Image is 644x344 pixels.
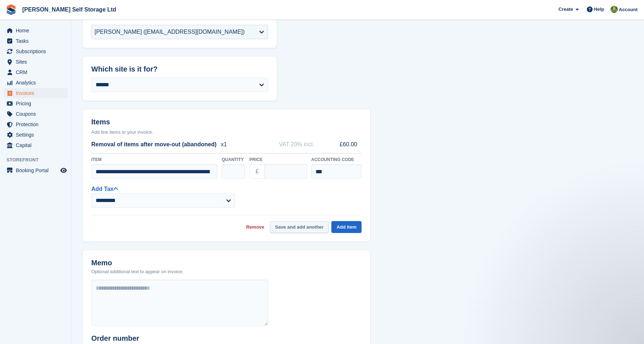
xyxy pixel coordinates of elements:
p: Optional additional text to appear on invoice. [91,268,184,275]
label: Item [91,156,217,163]
h2: Items [91,118,362,128]
a: menu [4,165,68,175]
a: menu [4,78,68,88]
span: Invoices [16,88,59,98]
a: Remove [246,224,264,231]
span: Subscriptions [16,46,59,56]
span: Help [594,6,604,13]
div: [PERSON_NAME] ([EMAIL_ADDRESS][DOMAIN_NAME]) [95,28,245,36]
a: menu [4,46,68,56]
a: menu [4,98,68,109]
span: Account [619,6,638,13]
span: Create [558,6,573,13]
img: stora-icon-8386f47178a22dfd0bd8f6a31ec36ba5ce8667c1dd55bd0f319d3a0aa187defe.svg [6,4,17,15]
span: Coupons [16,109,59,119]
span: Capital [16,140,59,150]
span: Booking Portal [16,165,59,175]
a: menu [4,130,68,140]
span: £60.00 [330,140,357,149]
span: VAT 20% incl. [279,140,314,149]
span: x1 [221,140,227,149]
span: Sites [16,57,59,67]
button: Add item [331,221,362,233]
h2: Which site is it for? [91,65,268,73]
a: menu [4,88,68,98]
a: menu [4,109,68,119]
a: Preview store [59,166,68,175]
h2: Order number [91,334,203,343]
label: Price [249,156,307,163]
a: [PERSON_NAME] Self Storage Ltd [19,4,119,15]
span: Storefront [6,156,72,164]
span: Home [16,26,59,36]
label: Accounting code [311,156,362,163]
p: Add line items to your invoice. [91,129,362,136]
a: Add Tax [91,186,118,192]
a: menu [4,67,68,77]
span: Pricing [16,98,59,109]
button: Save and add another [270,221,328,233]
span: Removal of items after move-out (abandoned) [91,140,217,149]
span: CRM [16,67,59,77]
a: menu [4,57,68,67]
h2: Memo [91,259,184,267]
a: menu [4,36,68,46]
span: Settings [16,130,59,140]
a: menu [4,26,68,36]
label: Quantity [222,156,245,163]
span: Protection [16,119,59,129]
a: menu [4,119,68,129]
span: Tasks [16,36,59,46]
a: menu [4,140,68,150]
span: Analytics [16,78,59,88]
img: Joshua Wild [611,6,618,13]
